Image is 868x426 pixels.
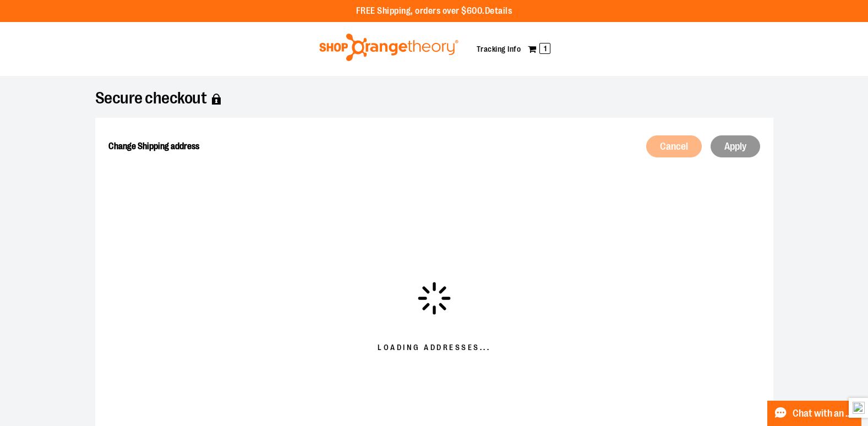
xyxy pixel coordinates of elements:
[539,43,550,54] span: 1
[318,34,460,61] img: Shop Orangetheory
[485,6,512,16] a: Details
[356,5,512,18] p: FREE Shipping, orders over $600.
[767,401,862,426] button: Chat with an Expert
[793,408,855,419] span: Chat with an Expert
[108,131,199,162] h2: Change Shipping address
[477,45,521,53] a: Tracking Info
[95,94,773,105] h1: Secure checkout
[378,342,490,353] span: Loading addresses...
